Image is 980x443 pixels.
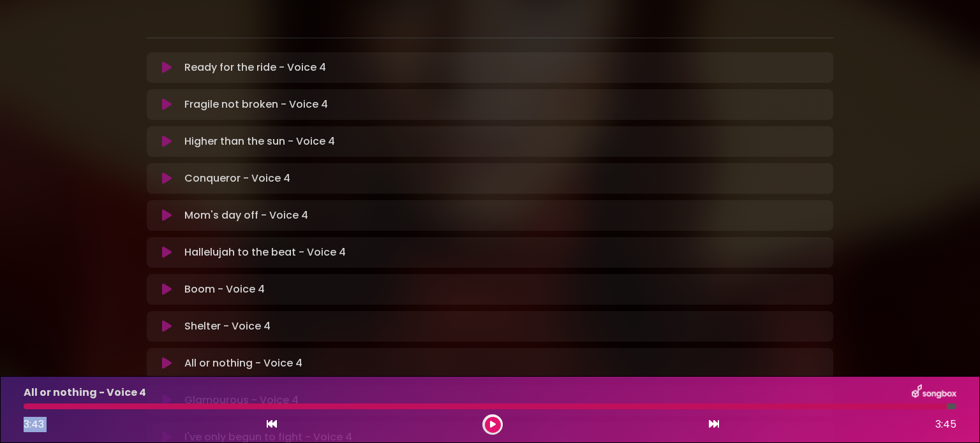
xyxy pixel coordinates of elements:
[184,60,326,75] p: Ready for the ride - Voice 4
[184,134,335,149] p: Higher than the sun - Voice 4
[912,384,956,401] img: songbox-logo-white.png
[24,385,146,400] p: All or nothing - Voice 4
[24,417,44,432] span: 3:43
[184,208,308,223] p: Mom's day off - Voice 4
[935,417,956,432] span: 3:45
[184,356,302,371] p: All or nothing - Voice 4
[184,245,346,260] p: Hallelujah to the beat - Voice 4
[184,97,328,112] p: Fragile not broken - Voice 4
[184,282,265,297] p: Boom - Voice 4
[184,319,271,334] p: Shelter - Voice 4
[184,171,290,186] p: Conqueror - Voice 4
